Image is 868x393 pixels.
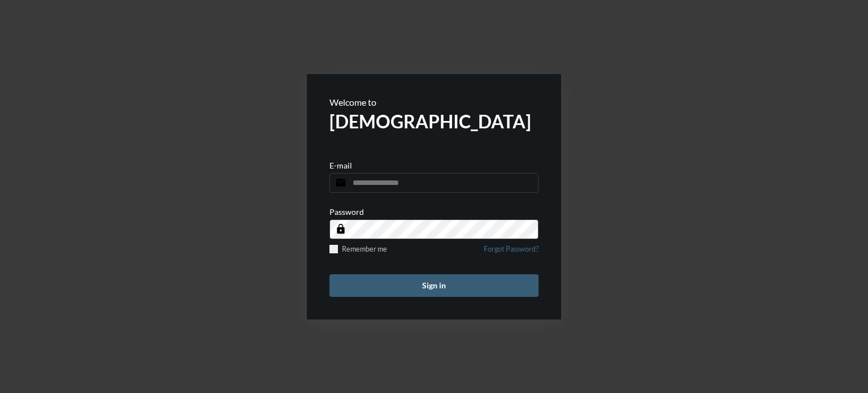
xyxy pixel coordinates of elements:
[329,274,539,297] button: Sign in
[484,245,539,260] a: Forgot Password?
[329,245,387,253] label: Remember me
[329,110,539,132] h2: [DEMOGRAPHIC_DATA]
[329,207,364,217] p: Password
[329,97,539,107] p: Welcome to
[329,161,352,170] p: E-mail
